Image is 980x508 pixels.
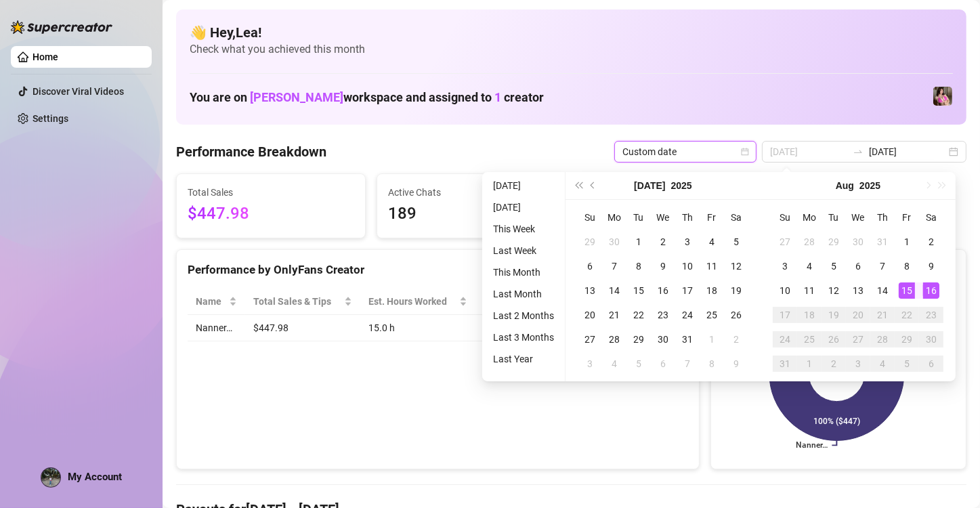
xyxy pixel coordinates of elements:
td: 2025-08-13 [846,278,870,303]
div: 10 [679,258,696,274]
td: 2025-08-25 [797,327,822,352]
td: $447.98 [245,315,360,341]
td: 2025-07-19 [724,278,748,303]
div: 15 [631,282,647,299]
td: 2025-07-11 [700,254,724,278]
div: 23 [655,307,671,323]
div: 12 [728,258,744,274]
div: 31 [777,356,793,372]
td: 2025-08-24 [773,327,797,352]
div: 30 [850,234,866,250]
div: 7 [679,356,696,372]
td: 2025-07-23 [651,303,675,327]
td: 2025-07-27 [578,327,602,352]
div: 24 [679,307,696,323]
li: [DATE] [488,177,559,194]
span: Total Sales [188,185,354,200]
td: 2025-07-04 [700,230,724,254]
input: End date [869,144,946,159]
div: 28 [874,331,891,347]
div: 1 [631,234,647,250]
div: 12 [826,282,842,299]
h4: Performance Breakdown [176,142,326,161]
div: 31 [679,331,696,347]
th: Mo [797,205,822,230]
td: 2025-07-14 [602,278,626,303]
td: 2025-08-22 [895,303,919,327]
button: Previous month (PageUp) [586,172,601,199]
td: 2025-08-10 [773,278,797,303]
div: 1 [704,331,720,347]
td: 2025-08-06 [651,352,675,376]
span: Total Sales & Tips [253,294,341,309]
div: 22 [631,307,647,323]
th: Sa [919,205,943,230]
td: 2025-07-06 [578,254,602,278]
div: 18 [801,307,817,323]
h4: 👋 Hey, Lea ! [190,23,953,42]
div: 28 [606,331,622,347]
span: Custom date [622,142,748,162]
td: 2025-09-06 [919,352,943,376]
div: 3 [679,234,696,250]
td: Nanner… [188,315,245,341]
td: 2025-09-02 [822,352,846,376]
td: 2025-07-17 [675,278,700,303]
div: 9 [728,356,744,372]
h1: You are on workspace and assigned to creator [190,90,544,105]
td: 2025-08-02 [919,230,943,254]
div: 11 [704,258,720,274]
div: 3 [777,258,793,274]
img: ACg8ocLY_mowUiiko4FbOnsiZNw2QgBo5E1iwE8L6I5D89VSD6Yjp0c=s96-c [41,468,60,487]
div: 15 [899,282,915,299]
td: 2025-09-04 [870,352,895,376]
td: 2025-07-15 [626,278,651,303]
td: 2025-08-16 [919,278,943,303]
div: 29 [582,234,598,250]
div: 4 [704,234,720,250]
td: 2025-07-28 [797,230,822,254]
th: Name [188,289,245,315]
td: 2025-07-03 [675,230,700,254]
div: 13 [850,282,866,299]
div: 8 [704,356,720,372]
td: 2025-07-09 [651,254,675,278]
div: 16 [655,282,671,299]
td: 2025-07-02 [651,230,675,254]
div: 5 [899,356,915,372]
div: 19 [826,307,842,323]
div: 5 [631,356,647,372]
span: Check what you achieved this month [190,42,953,57]
div: Est. Hours Worked [368,294,456,309]
div: 2 [655,234,671,250]
div: 8 [899,258,915,274]
div: 8 [631,258,647,274]
td: 2025-08-07 [675,352,700,376]
span: swap-right [853,146,864,157]
div: 6 [582,258,598,274]
li: Last 2 Months [488,308,559,324]
div: 7 [874,258,891,274]
span: Name [196,294,226,309]
th: Su [578,205,602,230]
div: 27 [582,331,598,347]
td: 2025-07-21 [602,303,626,327]
div: 30 [923,331,939,347]
button: Choose a month [634,172,665,199]
td: 2025-08-30 [919,327,943,352]
div: 14 [606,282,622,299]
div: 4 [606,356,622,372]
th: Tu [626,205,651,230]
td: 2025-07-24 [675,303,700,327]
div: 2 [923,234,939,250]
td: 2025-08-01 [700,327,724,352]
button: Choose a month [836,172,854,199]
td: 2025-07-31 [675,327,700,352]
div: Performance by OnlyFans Creator [188,261,688,279]
td: 2025-08-11 [797,278,822,303]
td: 2025-08-08 [700,352,724,376]
span: to [853,146,864,157]
td: 2025-07-28 [602,327,626,352]
div: 3 [582,356,598,372]
span: calendar [741,148,749,156]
